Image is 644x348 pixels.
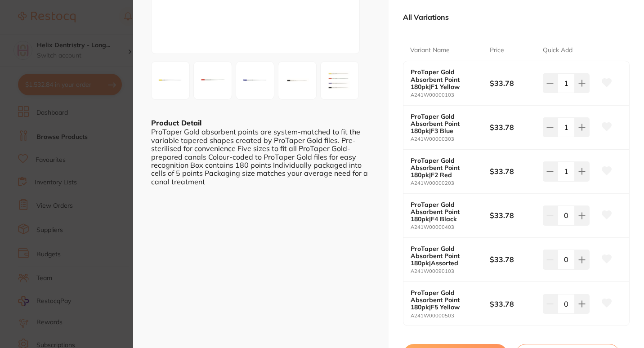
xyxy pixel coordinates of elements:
p: Variant Name [410,46,450,55]
b: $33.78 [490,78,537,88]
b: Product Detail [151,118,201,127]
img: Zw [239,64,271,97]
b: $33.78 [490,299,537,309]
small: A241W00000503 [411,313,490,319]
p: All Variations [403,13,449,22]
small: A241W00000203 [411,180,490,186]
small: A241W00000403 [411,224,490,230]
b: $33.78 [490,210,537,220]
b: ProTaper Gold Absorbent Point 180pk|Assorted [411,245,482,267]
small: A241W00090103 [411,268,490,274]
p: Price [490,46,504,55]
img: dGVkLmpwZw [323,64,356,97]
img: Zw [154,64,187,97]
b: $33.78 [490,122,537,132]
b: $33.78 [490,254,537,264]
img: Zw [197,64,229,97]
small: A241W00000303 [411,136,490,142]
b: ProTaper Gold Absorbent Point 180pk|F1 Yellow [411,68,482,90]
p: Quick Add [543,46,572,55]
b: ProTaper Gold Absorbent Point 180pk|F3 Blue [411,113,482,134]
small: A241W00000103 [411,92,490,98]
img: Zw [281,64,313,97]
b: ProTaper Gold Absorbent Point 180pk|F5 Yellow [411,289,482,311]
b: ProTaper Gold Absorbent Point 180pk|F2 Red [411,157,482,178]
div: ProTaper Gold absorbent points are system-matched to fit the variable tapered shapes created by P... [151,128,371,186]
b: $33.78 [490,166,537,176]
b: ProTaper Gold Absorbent Point 180pk|F4 Black [411,201,482,223]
